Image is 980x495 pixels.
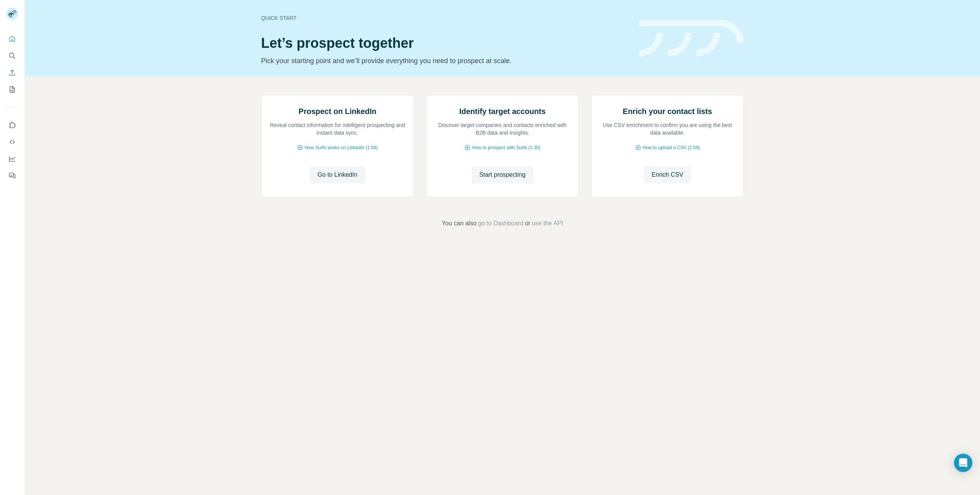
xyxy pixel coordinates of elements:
button: My lists [6,83,18,96]
p: Pick your starting point and we’ll provide everything you need to prospect at scale. [261,55,630,66]
button: Search [6,49,18,63]
button: go to Dashboard [478,219,523,228]
button: Quick start [6,32,18,46]
span: Enrich CSV [652,170,683,179]
p: Use CSV enrichment to confirm you are using the best data available. [599,121,736,137]
span: You can also [442,219,477,228]
button: Go to LinkedIn [310,166,365,183]
h2: Prospect on LinkedIn [299,106,376,117]
span: or [525,219,530,228]
div: Open Intercom Messenger [954,454,972,472]
div: Quick start [261,14,630,22]
button: Dashboard [6,152,18,166]
button: Use Surfe on LinkedIn [6,118,18,132]
button: Enrich CSV [6,66,18,80]
h2: Enrich your contact lists [623,106,712,117]
img: banner [639,20,744,57]
span: How Surfe works on LinkedIn (1:58) [305,144,378,151]
button: Use Surfe API [6,135,18,149]
p: Reveal contact information for intelligent prospecting and instant data sync. [269,121,406,137]
button: Start prospecting [472,166,533,183]
h2: Identify target accounts [459,106,546,117]
button: Feedback [6,169,18,182]
span: Go to LinkedIn [317,170,357,179]
p: Discover target companies and contacts enriched with B2B data and insights. [434,121,571,137]
h1: Let’s prospect together [261,36,630,51]
span: How to prospect with Surfe (1:30) [472,144,540,151]
button: use the API [532,219,563,228]
span: How to upload a CSV (2:59) [643,144,700,151]
span: Start prospecting [479,170,526,179]
button: Enrich CSV [644,166,691,183]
